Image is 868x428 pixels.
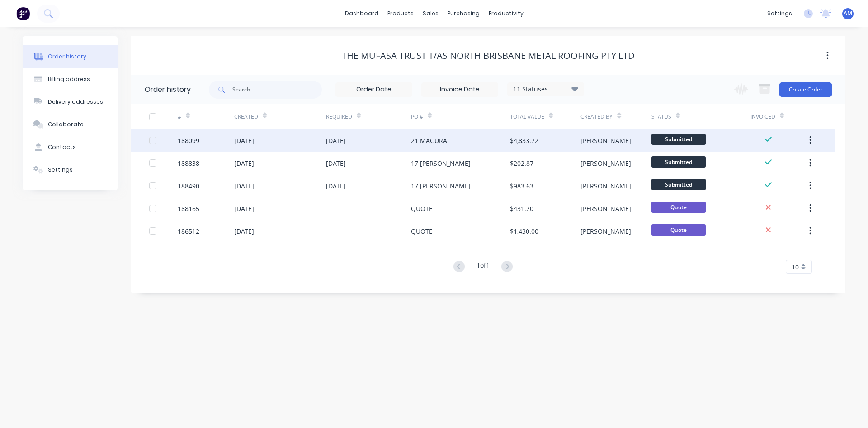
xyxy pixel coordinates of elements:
[48,120,84,129] div: Collaborate
[580,226,631,236] div: [PERSON_NAME]
[651,224,706,236] span: Quote
[510,204,533,213] div: $431.20
[411,113,423,121] div: PO #
[411,136,447,145] div: 21 MAGURA
[23,45,118,68] button: Order history
[326,136,346,145] div: [DATE]
[510,113,544,121] div: Total Value
[16,7,30,20] img: Factory
[178,159,199,168] div: 188838
[763,7,797,20] div: settings
[23,159,118,181] button: Settings
[48,98,103,106] div: Delivery addresses
[580,104,651,129] div: Created By
[234,136,254,145] div: [DATE]
[422,83,498,96] input: Invoice Date
[23,91,118,113] button: Delivery addresses
[510,226,538,236] div: $1,430.00
[779,82,832,97] button: Create Order
[476,260,490,274] div: 1 of 1
[651,156,706,168] span: Submitted
[411,226,433,236] div: QUOTE
[580,204,631,213] div: [PERSON_NAME]
[326,181,346,191] div: [DATE]
[23,68,118,91] button: Billing address
[48,143,76,151] div: Contacts
[651,202,706,213] span: Quote
[508,84,584,94] div: 11 Statuses
[844,10,852,18] span: AM
[234,159,254,168] div: [DATE]
[178,136,199,145] div: 188099
[178,204,199,213] div: 188165
[580,159,631,168] div: [PERSON_NAME]
[234,226,254,236] div: [DATE]
[48,166,73,174] div: Settings
[510,136,538,145] div: $4,833.72
[651,104,750,129] div: Status
[580,136,631,145] div: [PERSON_NAME]
[510,104,580,129] div: Total Value
[326,159,346,168] div: [DATE]
[178,104,234,129] div: #
[792,262,799,272] span: 10
[48,53,86,61] div: Order history
[411,204,433,213] div: QUOTE
[23,136,118,159] button: Contacts
[234,113,258,121] div: Created
[443,7,484,20] div: purchasing
[651,113,671,121] div: Status
[651,179,706,190] span: Submitted
[750,113,775,121] div: Invoiced
[178,181,199,191] div: 188490
[336,83,412,96] input: Order Date
[510,181,533,191] div: $983.63
[234,204,254,213] div: [DATE]
[580,181,631,191] div: [PERSON_NAME]
[48,75,90,83] div: Billing address
[750,104,807,129] div: Invoiced
[342,50,635,61] div: The Mufasa Trust T/AS North Brisbane Metal Roofing Pty Ltd
[234,181,254,191] div: [DATE]
[411,159,471,168] div: 17 [PERSON_NAME]
[178,226,199,236] div: 186512
[145,84,191,95] div: Order history
[326,113,352,121] div: Required
[232,81,322,99] input: Search...
[411,104,510,129] div: PO #
[580,113,613,121] div: Created By
[23,113,118,136] button: Collaborate
[326,104,411,129] div: Required
[510,159,533,168] div: $202.87
[418,7,443,20] div: sales
[234,104,326,129] div: Created
[651,134,706,145] span: Submitted
[383,7,418,20] div: products
[178,113,181,121] div: #
[411,181,471,191] div: 17 [PERSON_NAME]
[484,7,528,20] div: productivity
[340,7,383,20] a: dashboard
